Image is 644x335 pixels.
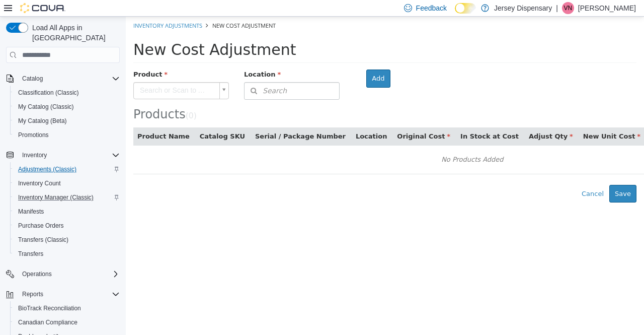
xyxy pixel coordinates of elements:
span: Transfers (Classic) [14,234,120,246]
p: [PERSON_NAME] [578,2,636,14]
span: Feedback [416,3,447,13]
button: Classification (Classic) [10,86,124,100]
button: Serial / Package Number [129,115,222,125]
span: Classification (Classic) [18,89,79,97]
span: Transfers (Classic) [18,236,68,244]
a: Search or Scan to Add Product [8,65,103,83]
span: BioTrack Reconciliation [18,304,81,312]
button: My Catalog (Beta) [10,114,124,128]
span: Promotions [18,131,49,139]
button: Purchase Orders [10,219,124,233]
input: Dark Mode [455,3,476,14]
span: 0 [63,95,68,104]
span: Reports [22,290,43,298]
span: Original Cost [271,116,325,123]
span: Catalog [22,75,43,83]
button: In Stock at Cost [335,115,395,125]
span: VN [564,2,573,14]
a: Canadian Compliance [14,316,82,328]
small: ( ) [60,95,71,104]
span: Transfers [14,248,120,260]
span: Manifests [18,208,44,216]
span: Products [8,91,60,105]
span: Operations [22,270,52,278]
span: Product [8,54,42,61]
button: Manifests [10,205,124,219]
span: Canadian Compliance [18,318,77,326]
a: Inventory Count [14,177,65,189]
button: Reports [2,287,124,301]
span: Inventory [18,149,120,161]
span: Inventory Manager (Classic) [14,191,120,204]
a: Transfers (Classic) [14,234,72,246]
span: Search [119,69,161,80]
span: Adjustments (Classic) [14,163,120,175]
button: Save [484,168,511,186]
span: BioTrack Reconciliation [14,302,120,314]
a: BioTrack Reconciliation [14,302,85,314]
a: My Catalog (Beta) [14,115,71,127]
button: Adjustments (Classic) [10,162,124,176]
button: Operations [2,267,124,281]
span: Load All Apps in [GEOGRAPHIC_DATA] [28,23,120,43]
img: Cova [20,3,65,13]
span: Canadian Compliance [14,316,120,328]
span: Search or Scan to Add Product [8,66,90,82]
span: Inventory Count [14,177,120,189]
button: Catalog [2,72,124,86]
a: Inventory Manager (Classic) [14,191,98,204]
button: Transfers [10,247,124,261]
span: My Catalog (Beta) [18,117,67,125]
a: Manifests [14,206,48,218]
a: Inventory Adjustments [8,5,76,13]
span: Purchase Orders [18,222,64,230]
a: My Catalog (Classic) [14,101,78,113]
span: Classification (Classic) [14,87,120,99]
button: Search [118,65,214,83]
span: Location [118,54,155,61]
span: Purchase Orders [14,220,120,232]
span: My Catalog (Beta) [14,115,120,127]
p: | [556,2,558,14]
button: Operations [18,268,56,280]
p: Jersey Dispensary [494,2,552,14]
button: Add [240,53,264,71]
span: Manifests [14,206,120,218]
span: New Cost Adjustment [8,24,170,42]
button: Canadian Compliance [10,315,124,329]
a: Promotions [14,129,53,141]
span: My Catalog (Classic) [14,101,120,113]
span: Inventory Count [18,179,61,187]
a: Purchase Orders [14,220,68,232]
span: Inventory [22,151,47,159]
button: Cancel [450,168,484,186]
span: Catalog [18,73,120,85]
button: Inventory [18,149,51,161]
a: Classification (Classic) [14,87,83,99]
a: Transfers [14,248,47,260]
button: Catalog [18,73,47,85]
button: Reports [18,288,47,300]
button: Inventory Count [10,176,124,190]
button: Transfers (Classic) [10,233,124,247]
button: Product Name [12,115,66,125]
span: Operations [18,268,120,280]
button: BioTrack Reconciliation [10,301,124,315]
span: Adjustments (Classic) [18,165,76,173]
span: Transfers [18,250,43,258]
button: Inventory Manager (Classic) [10,190,124,205]
div: Vinny Nguyen [562,2,574,14]
span: Promotions [14,129,120,141]
span: New Unit Cost [457,116,515,123]
button: Catalog SKU [74,115,121,125]
button: My Catalog (Classic) [10,100,124,114]
span: Adjust Qty [403,116,447,123]
button: Inventory [2,148,124,162]
a: Adjustments (Classic) [14,163,80,175]
span: Reports [18,288,120,300]
span: Inventory Manager (Classic) [18,193,94,202]
span: New Cost Adjustment [87,5,150,13]
span: My Catalog (Classic) [18,103,74,111]
button: Promotions [10,128,124,142]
